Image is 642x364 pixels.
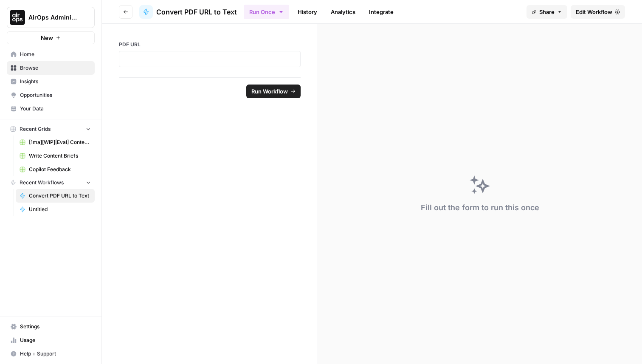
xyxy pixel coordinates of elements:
[16,135,95,149] a: [1ma][WIP][Eval] Content Compare Grid
[20,51,91,58] span: Home
[7,7,95,28] button: Workspace: AirOps Administrative
[293,5,322,19] a: History
[364,5,399,19] a: Integrate
[29,192,91,200] span: Convert PDF URL to Text
[7,48,95,61] a: Home
[20,336,91,344] span: Usage
[119,41,301,48] label: PDF URL
[326,5,360,19] a: Analytics
[10,10,25,25] img: AirOps Administrative Logo
[16,163,95,176] a: Copilot Feedback
[20,64,91,72] span: Browse
[246,85,301,98] button: Run Workflow
[251,87,288,96] span: Run Workflow
[16,203,95,216] a: Untitled
[7,123,95,135] button: Recent Grids
[20,179,64,186] span: Recent Workflows
[7,333,95,347] a: Usage
[29,152,91,160] span: Write Content Briefs
[7,75,95,88] a: Insights
[7,102,95,116] a: Your Data
[7,176,95,189] button: Recent Workflows
[20,125,51,133] span: Recent Grids
[29,138,91,146] span: [1ma][WIP][Eval] Content Compare Grid
[7,61,95,75] a: Browse
[20,105,91,113] span: Your Data
[7,347,95,361] button: Help + Support
[527,5,567,19] button: Share
[20,78,91,85] span: Insights
[20,91,91,99] span: Opportunities
[29,206,91,213] span: Untitled
[244,5,289,19] button: Run Once
[7,88,95,102] a: Opportunities
[7,31,95,44] button: New
[16,149,95,163] a: Write Content Briefs
[41,34,53,42] span: New
[576,8,612,16] span: Edit Workflow
[539,8,555,16] span: Share
[20,350,91,358] span: Help + Support
[16,189,95,203] a: Convert PDF URL to Text
[139,5,237,19] a: Convert PDF URL to Text
[571,5,625,19] a: Edit Workflow
[7,320,95,333] a: Settings
[156,7,237,17] span: Convert PDF URL to Text
[28,13,80,22] span: AirOps Administrative
[421,202,539,214] div: Fill out the form to run this once
[20,323,91,330] span: Settings
[29,166,91,173] span: Copilot Feedback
